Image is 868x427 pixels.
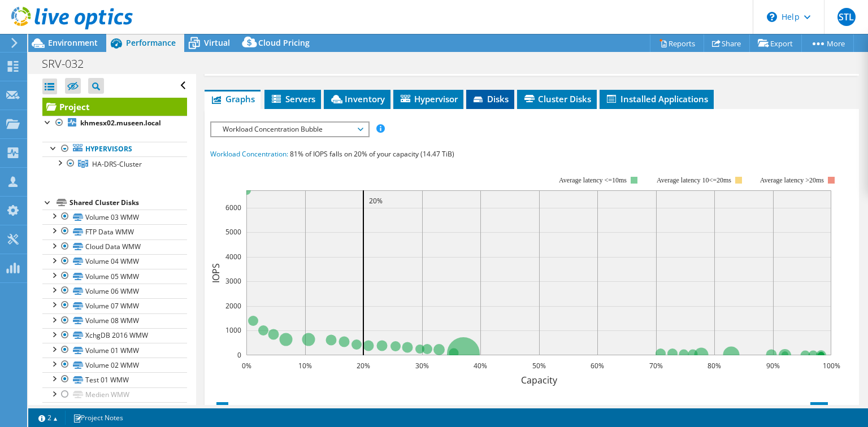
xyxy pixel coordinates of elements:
span: 81% of IOPS falls on 20% of your capacity (14.47 TiB) [290,149,454,159]
a: More [801,34,854,52]
a: 2 [31,411,66,425]
text: Capacity [521,374,558,386]
text: 5000 [225,227,241,237]
text: 6000 [225,203,241,212]
a: Reports [650,34,704,52]
a: Volume 01 WMW [42,343,187,358]
text: 100% [823,361,840,371]
a: Hypervisors [42,142,187,156]
text: Average latency >20ms [760,176,824,184]
a: Medien WMW [42,387,187,402]
span: Environment [48,37,98,48]
h1: SRV-032 [37,58,101,70]
a: XchgDB 2016 WMW [42,328,187,343]
span: Virtual [204,37,230,48]
svg: \n [767,12,777,22]
a: Volume 05 WMW [42,269,187,284]
a: Volume 08 WMW [42,313,187,328]
text: 10% [298,361,312,371]
a: Cloud Data WMW [42,239,187,254]
tspan: Average latency 10<=20ms [657,176,731,184]
text: IOPS [210,263,222,282]
text: 1000 [225,325,241,335]
span: Servers [270,93,315,104]
span: Hypervisor [399,93,458,104]
a: Test 01 WMW [42,372,187,387]
text: 20% [357,361,370,371]
text: 70% [649,361,663,371]
span: Cluster Disks [523,93,591,104]
text: 3000 [225,276,241,286]
a: Project [42,98,187,116]
a: Public WMW [42,402,187,417]
a: Volume 07 WMW [42,298,187,313]
span: Performance [126,37,176,48]
a: Volume 03 WMW [42,210,187,224]
a: HA-DRS-Cluster [42,156,187,171]
text: 80% [708,361,721,371]
b: khmesx02.museen.local [80,118,161,128]
text: 50% [532,361,546,371]
text: 2000 [225,301,241,311]
text: 30% [415,361,429,371]
a: khmesx02.museen.local [42,116,187,130]
a: FTP Data WMW [42,224,187,239]
a: Export [749,34,802,52]
span: Workload Concentration: [210,149,288,159]
a: Project Notes [65,411,131,425]
text: 0 [237,350,241,360]
a: Share [704,34,750,52]
span: Inventory [329,93,385,104]
text: 90% [766,361,780,371]
a: Volume 02 WMW [42,358,187,372]
text: 60% [591,361,604,371]
text: 4000 [225,252,241,262]
tspan: Average latency <=10ms [559,176,627,184]
span: HA-DRS-Cluster [92,159,142,169]
span: Installed Applications [605,93,708,104]
a: Volume 06 WMW [42,284,187,298]
span: Cloud Pricing [258,37,310,48]
text: 40% [474,361,487,371]
text: 20% [369,196,383,206]
span: Disks [472,93,509,104]
div: Shared Cluster Disks [70,196,187,210]
a: Volume 04 WMW [42,254,187,269]
span: Workload Concentration Bubble [217,123,362,136]
span: Graphs [210,93,255,104]
text: 0% [242,361,251,371]
span: STL [837,8,856,26]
